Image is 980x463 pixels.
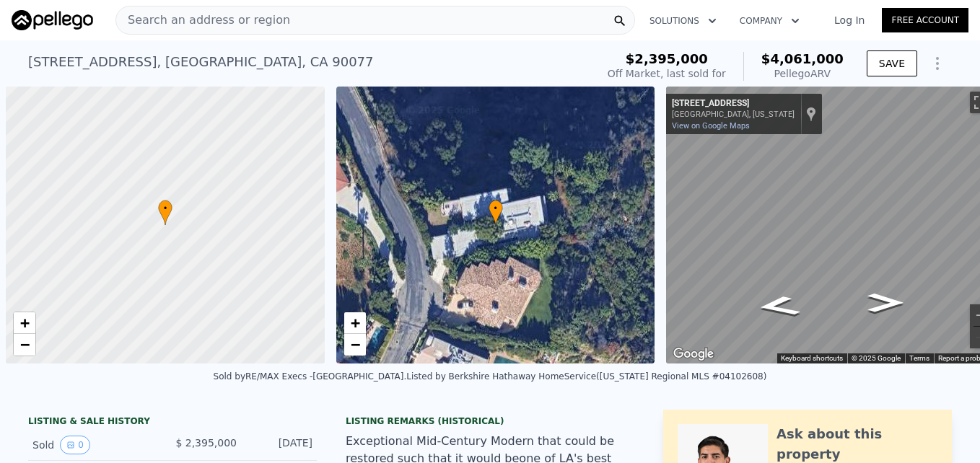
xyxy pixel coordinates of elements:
[670,345,717,363] img: Google
[781,353,843,363] button: Keyboard shortcuts
[346,415,634,427] div: Listing Remarks (Historical)
[909,354,929,362] a: Terms (opens in new tab)
[32,436,161,454] div: Sold
[853,289,919,317] path: Go South, Stradella Rd
[214,371,407,382] div: Sold by RE/MAX Execs -[GEOGRAPHIC_DATA] .
[852,354,901,362] span: © 2025 Google
[867,50,917,76] button: SAVE
[158,202,172,215] span: •
[728,8,811,34] button: Company
[638,8,728,34] button: Solutions
[14,334,35,356] a: Zoom out
[28,415,317,430] div: LISTING & SALE HISTORY
[344,312,366,334] a: Zoom in
[761,51,844,66] span: $4,061,000
[923,49,952,78] button: Show Options
[350,335,359,353] span: −
[806,106,816,122] a: Show location on map
[817,13,882,27] a: Log In
[28,52,374,72] div: [STREET_ADDRESS] , [GEOGRAPHIC_DATA] , CA 90077
[158,200,172,225] div: •
[175,437,237,449] span: $ 2,395,000
[20,314,30,332] span: +
[20,335,30,353] span: −
[248,436,312,454] div: [DATE]
[608,66,726,81] div: Off Market, last sold for
[626,51,708,66] span: $2,395,000
[406,371,766,382] div: Listed by Berkshire Hathaway HomeService ([US_STATE] Regional MLS #04102608)
[670,345,717,363] a: Open this area in Google Maps (opens a new window)
[882,8,968,32] a: Free Account
[672,121,750,131] a: View on Google Maps
[672,110,795,119] div: [GEOGRAPHIC_DATA], [US_STATE]
[672,98,795,110] div: [STREET_ADDRESS]
[350,314,359,332] span: +
[344,334,366,356] a: Zoom out
[761,66,844,81] div: Pellego ARV
[489,202,503,215] span: •
[116,12,290,29] span: Search an address or region
[738,291,819,322] path: Go Northwest, Stradella Rd
[12,10,93,30] img: Pellego
[14,312,35,334] a: Zoom in
[60,436,90,454] button: View historical data
[489,200,503,225] div: •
